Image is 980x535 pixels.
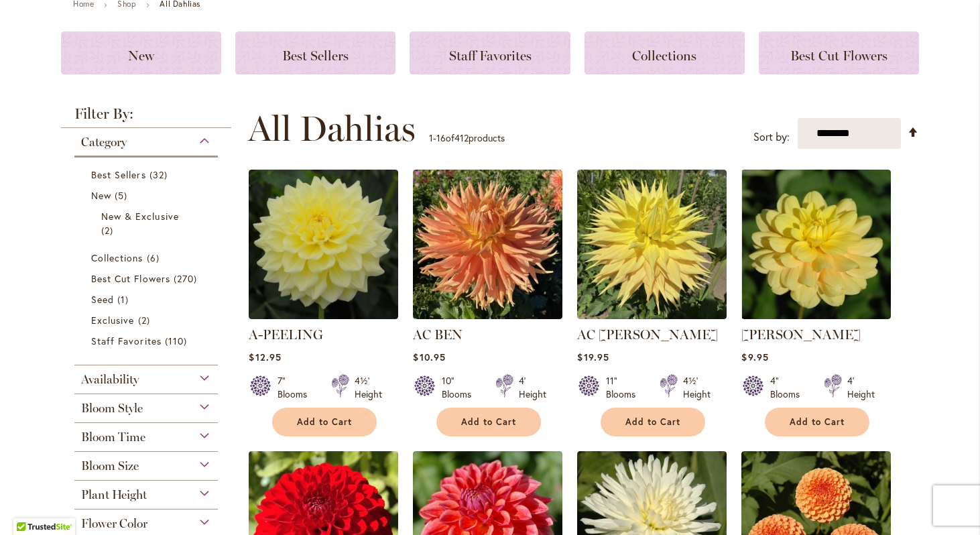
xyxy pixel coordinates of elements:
span: 1 [117,292,132,306]
span: Best Sellers [282,48,349,64]
div: 7" Blooms [278,374,315,401]
a: AC BEN [413,326,463,343]
span: 412 [454,131,469,144]
span: Flower Color [81,516,147,531]
span: Seed [91,293,114,306]
a: Collections [91,251,204,265]
a: AHOY MATEY [741,309,891,322]
span: 5 [115,188,131,202]
a: Best Sellers [91,168,204,182]
span: Collections [632,48,696,64]
div: 4½' Height [355,374,382,401]
span: Best Cut Flowers [790,48,887,64]
a: [PERSON_NAME] [741,326,861,343]
span: $19.95 [577,351,609,363]
a: Collections [585,32,745,74]
span: Staff Favorites [449,48,532,64]
span: New & Exclusive [101,210,179,223]
span: Availability [81,372,139,387]
a: Staff Favorites [91,334,204,348]
span: Bloom Size [81,459,139,473]
p: - of products [429,127,505,149]
span: Add to Cart [297,416,352,428]
div: 4' Height [519,374,546,401]
span: 2 [101,223,117,237]
iframe: Launch Accessibility Center [10,487,48,525]
span: Category [81,135,127,150]
div: 4" Blooms [770,374,808,401]
div: 11" Blooms [606,374,644,401]
strong: Filter By: [61,107,231,128]
a: New [61,32,221,74]
span: $9.95 [741,351,768,363]
span: 32 [149,168,171,182]
span: Best Cut Flowers [91,272,170,285]
img: AC BEN [413,170,562,319]
label: Sort by: [753,125,790,150]
span: Plant Height [81,487,147,502]
span: 1 [429,131,433,144]
span: New [91,189,111,202]
button: Add to Cart [436,408,541,436]
a: New &amp; Exclusive [101,209,194,237]
a: AC [PERSON_NAME] [577,326,718,343]
a: New [91,188,204,202]
a: AC BEN [413,309,562,322]
span: $12.95 [249,351,281,363]
span: Collections [91,251,143,264]
img: AHOY MATEY [741,170,891,319]
a: Best Sellers [235,32,395,74]
span: Add to Cart [625,416,680,428]
span: 6 [147,251,163,265]
span: $10.95 [413,351,445,363]
span: All Dahlias [248,109,416,149]
a: A-PEELING [249,326,323,343]
a: AC Jeri [577,309,727,322]
button: Add to Cart [765,408,869,436]
a: Best Cut Flowers [91,272,204,286]
span: Bloom Time [81,430,145,444]
span: 2 [138,313,154,327]
a: Exclusive [91,313,204,327]
span: New [128,48,154,64]
a: Best Cut Flowers [759,32,919,74]
span: 110 [165,334,190,348]
div: 4½' Height [683,374,711,401]
span: Bloom Style [81,401,143,416]
a: A-Peeling [249,309,398,322]
button: Add to Cart [601,408,705,436]
span: 16 [436,131,446,144]
button: Add to Cart [272,408,377,436]
span: Staff Favorites [91,335,162,347]
span: Add to Cart [461,416,516,428]
span: Best Sellers [91,168,146,181]
span: Exclusive [91,314,134,326]
img: AC Jeri [577,170,727,319]
div: 4' Height [847,374,875,401]
img: A-Peeling [249,170,398,319]
div: 10" Blooms [442,374,479,401]
span: Add to Cart [790,416,845,428]
span: 270 [174,272,200,286]
a: Seed [91,292,204,306]
a: Staff Favorites [410,32,570,74]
